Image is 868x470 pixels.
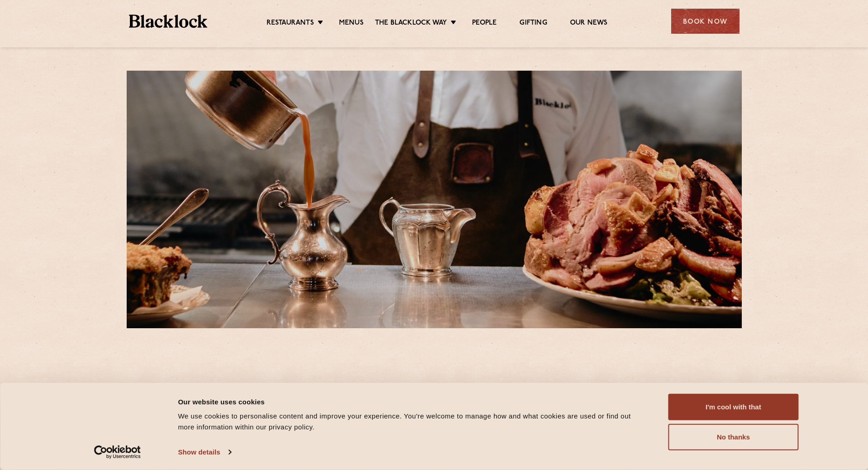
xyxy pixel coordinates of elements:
[472,19,497,29] a: People
[668,394,799,420] button: I'm cool with that
[267,19,314,29] a: Restaurants
[178,411,648,433] div: We use cookies to personalise content and improve your experience. You're welcome to manage how a...
[77,445,157,459] a: Usercentrics Cookiebot - opens in a new window
[178,396,648,407] div: Our website uses cookies
[375,19,447,29] a: The Blacklock Way
[339,19,364,29] a: Menus
[668,424,799,450] button: No thanks
[570,19,608,29] a: Our News
[671,9,740,34] div: Book Now
[129,15,208,28] img: BL_Textured_Logo-footer-cropped.svg
[178,445,231,459] a: Show details
[519,19,547,29] a: Gifting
